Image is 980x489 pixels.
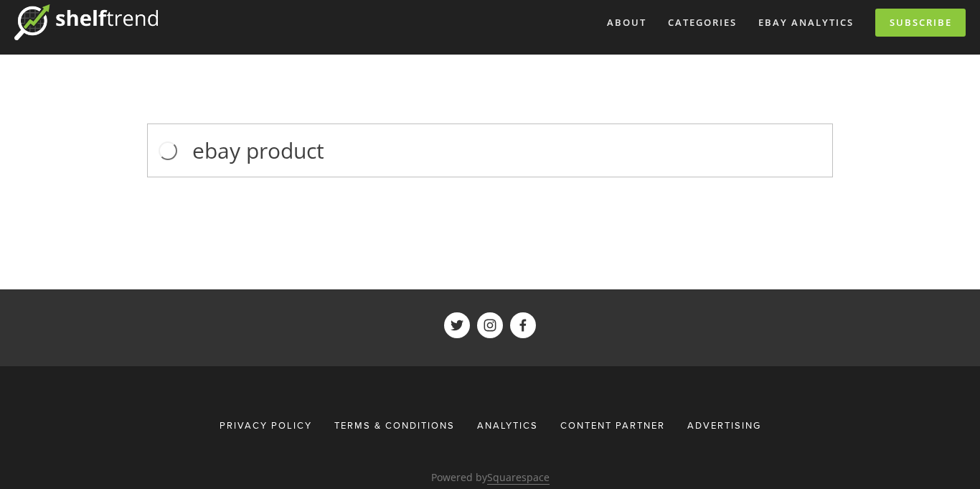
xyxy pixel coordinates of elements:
[678,412,761,438] a: Advertising
[220,419,312,432] span: Privacy Policy
[147,468,833,486] p: Powered by
[560,419,665,432] span: Content Partner
[325,412,464,438] a: Terms & Conditions
[191,135,824,166] input: Type to search…
[749,11,863,34] a: eBay Analytics
[14,4,158,40] img: ShelfTrend
[468,412,547,438] div: Analytics
[444,312,470,338] a: ShelfTrend
[220,412,321,438] a: Privacy Policy
[659,11,746,34] div: Categories
[875,9,966,37] a: Subscribe
[334,419,455,432] span: Terms & Conditions
[487,470,550,485] a: Squarespace
[551,412,674,438] a: Content Partner
[510,312,536,338] a: ShelfTrend
[477,312,503,338] a: ShelfTrend
[687,419,761,432] span: Advertising
[598,11,656,34] a: About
